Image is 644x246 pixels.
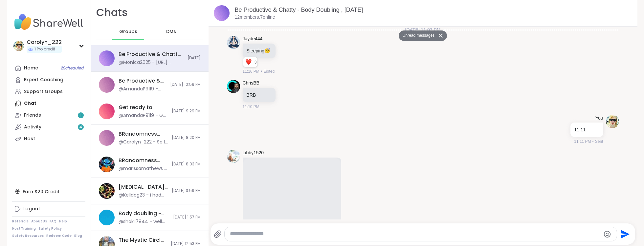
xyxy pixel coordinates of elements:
div: Friends [24,112,41,119]
a: Expert Coaching [12,74,85,86]
iframe: Seinfeld - Night Guy [243,158,341,246]
div: @AmandaP9119 - longer then I thought lol [119,86,166,92]
a: Home2Scheduled [12,62,85,74]
span: [DATE] 8:20 PM [172,135,201,141]
span: [DATE] 1:57 PM [173,215,201,220]
img: Be Productive & Chatty - Body Doubling , Oct 11 [99,50,115,66]
span: [DATE] 10:59 PM [170,82,201,87]
a: Host [12,133,85,145]
div: @Kelldog23 - i had fun been nicde outside to do it but kids the nabiours were outsude [119,192,168,199]
h4: You [595,115,603,122]
img: BRandomness last call, Oct 10 [99,157,115,172]
a: About Us [31,219,47,224]
div: Support Groups [24,88,63,95]
span: [DATE] 8:03 PM [172,161,201,167]
a: Blog [74,234,82,238]
a: Support Groups [12,86,85,98]
img: Art Therapy, Oct 10 [99,183,115,199]
span: [DATE] [188,55,201,61]
span: 11:10 PM [243,104,259,110]
a: Be Productive & Chatty - Body Doubling , [DATE] [235,7,363,13]
span: 1 [80,113,81,118]
div: @marissamathews - i love my mom to death but she is a very straight forward person and sometimes ... [119,165,168,172]
a: Jayde444 [243,36,263,42]
p: BRB [247,92,272,98]
img: BRandomness Ohana Open Forum, Oct 09 [99,130,115,146]
p: 11:11 [574,126,599,133]
span: [DATE] 11:07 PM [401,27,445,33]
textarea: Type your message [230,231,600,237]
div: @Carolyn_222 - So I can pop in from gothic vampire party [119,139,168,145]
img: Carolyn_222 [13,41,24,51]
span: 11:11 PM [574,139,591,144]
a: Referrals [12,219,29,224]
span: 3 [255,59,257,65]
img: Get ready to sleep!, Oct 10 [99,104,115,119]
div: Body doubling - planning , [DATE] [119,210,169,217]
div: The Mystic Circle of Sensing,Sound,Readings, [DATE] [119,237,167,244]
div: @Monica2025 - [URL][DOMAIN_NAME] [119,59,184,66]
div: BRandomness Ohana Open Forum, [DATE] [119,130,168,138]
img: https://sharewell-space-live.sfo3.digitaloceanspaces.com/user-generated/0d92a1c0-b5fe-436d-b9ab-5... [606,115,619,128]
img: https://sharewell-space-live.sfo3.digitaloceanspaces.com/user-generated/fd112b90-4d33-4654-881a-d... [227,36,240,49]
a: Redeem Code [46,234,72,238]
img: ShareWell Nav Logo [12,10,85,33]
span: 11:16 PM [243,68,259,74]
div: Host [24,136,35,142]
a: Activity4 [12,121,85,133]
div: @AmandaP9119 - GO [PERSON_NAME]!!!! [119,112,168,119]
div: @shakil7844 - well thank you folks!!!!! I might go to the gym and have me time [119,218,169,225]
div: [MEDICAL_DATA], [DATE] [119,183,168,191]
div: Logout [23,206,40,212]
span: 1 Pro credit [34,47,55,52]
span: DMs [166,28,176,35]
a: Host Training [12,226,36,231]
img: https://sharewell-space-live.sfo3.digitaloceanspaces.com/user-generated/22027137-b181-4a8c-aa67-6... [227,150,240,163]
div: Reaction list [243,57,255,67]
p: Sleeping [247,47,272,54]
span: Groups [119,28,137,35]
button: Reactions: love [245,60,252,65]
img: Be Productive & Chatty - Body Doubling, Oct 10 [99,77,115,93]
span: • [261,68,262,74]
div: Expert Coaching [24,77,63,83]
span: 😴 [264,48,270,53]
a: Safety Resources [12,234,44,238]
div: Be Productive & Chatty - Body Doubling , [DATE] [119,51,184,58]
a: FAQ [50,219,56,224]
span: [DATE] 3:59 PM [172,188,201,194]
span: • [592,139,594,144]
span: 4 [79,124,82,130]
button: Unread messages [399,30,436,41]
a: Help [59,219,67,224]
div: Get ready to sleep!, [DATE] [119,104,168,111]
div: BRandomness last call, [DATE] [119,157,168,164]
div: Home [24,65,38,71]
button: Send [617,227,632,241]
span: Edited [263,68,275,74]
a: Libby1520 [243,150,264,156]
p: 12 members, 7 online [235,14,275,21]
a: Logout [12,203,85,215]
span: Sent [595,139,603,144]
div: Activity [24,124,41,130]
a: Friends1 [12,109,85,121]
span: [DATE] 9:29 PM [172,108,201,114]
a: Safety Policy [38,226,62,231]
h1: Chats [96,5,128,20]
img: https://sharewell-space-live.sfo3.digitaloceanspaces.com/user-generated/af8189f8-f355-441f-8365-d... [227,80,240,93]
button: Emoji picker [603,230,611,238]
a: ChrisBB [243,80,259,86]
div: Carolyn_222 [27,39,62,46]
img: Body doubling - planning , Oct 09 [99,210,115,225]
span: 2 Scheduled [61,66,84,71]
div: Earn $20 Credit [12,186,85,198]
div: Be Productive & Chatty - Body Doubling, [DATE] [119,77,166,85]
img: Be Productive & Chatty - Body Doubling , Oct 11 [214,5,230,21]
